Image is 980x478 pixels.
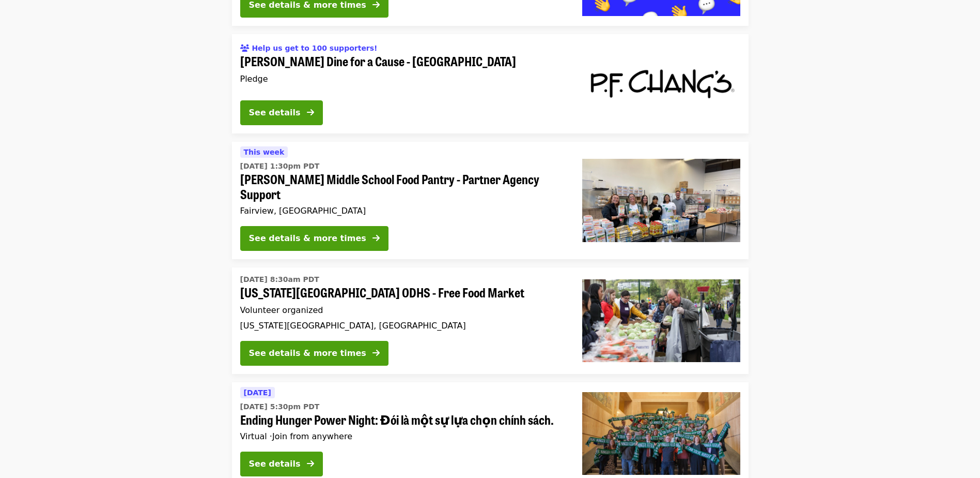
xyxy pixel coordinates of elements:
[232,34,749,133] a: See details for "PF Chang's Dine for a Cause - Hillsboro"
[240,431,353,441] span: Virtual ·
[252,44,377,52] span: Help us get to 100 supporters!
[272,431,352,441] span: Join from anywhere
[244,389,271,397] span: [DATE]
[240,161,320,172] time: [DATE] 1:30pm PDT
[240,206,566,216] div: Fairview, [GEOGRAPHIC_DATA]
[240,172,566,202] span: [PERSON_NAME] Middle School Food Pantry - Partner Agency Support
[582,279,740,362] img: Oregon City ODHS - Free Food Market organized by Oregon Food Bank
[372,233,380,243] i: arrow-right icon
[240,226,388,251] button: See details & more times
[307,459,314,469] i: arrow-right icon
[232,142,749,259] a: See details for "Reynolds Middle School Food Pantry - Partner Agency Support"
[240,305,323,315] span: Volunteer organized
[582,159,740,242] img: Reynolds Middle School Food Pantry - Partner Agency Support organized by Oregon Food Bank
[249,347,366,360] div: See details & more times
[244,148,285,156] span: This week
[240,341,388,366] button: See details & more times
[249,232,366,245] div: See details & more times
[249,458,301,470] div: See details
[240,285,566,300] span: [US_STATE][GEOGRAPHIC_DATA] ODHS - Free Food Market
[240,54,566,69] span: [PERSON_NAME] Dine for a Cause - [GEOGRAPHIC_DATA]
[582,42,740,125] img: PF Chang's Dine for a Cause - Hillsboro organized by Oregon Food Bank
[307,108,314,117] i: arrow-right icon
[582,392,740,475] img: Ending Hunger Power Night: Đói là một sự lựa chọn chính sách. organized by Oregon Food Bank
[240,412,566,427] span: Ending Hunger Power Night: Đói là một sự lựa chọn chính sách.
[240,452,323,476] button: See details
[240,100,323,125] button: See details
[240,321,566,331] div: [US_STATE][GEOGRAPHIC_DATA], [GEOGRAPHIC_DATA]
[232,267,749,374] a: See details for "Oregon City ODHS - Free Food Market"
[240,274,319,285] time: [DATE] 8:30am PDT
[249,107,301,119] div: See details
[240,401,320,412] time: [DATE] 5:30pm PDT
[372,348,380,358] i: arrow-right icon
[240,74,268,84] span: Pledge
[240,44,250,53] i: users icon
